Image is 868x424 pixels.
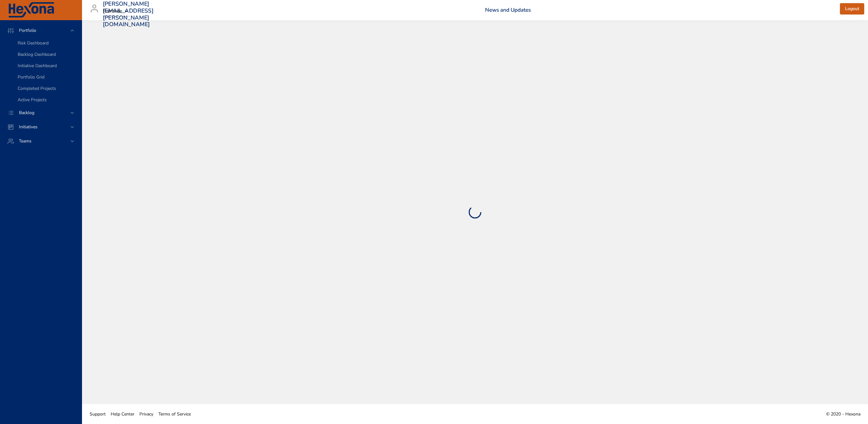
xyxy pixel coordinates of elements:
a: Terms of Service [156,407,193,421]
span: Portfolio Grid [18,74,44,80]
a: Support [87,407,108,421]
span: Risk Dashboard [18,40,49,46]
span: Help Center [111,411,134,417]
span: Backlog [14,110,39,116]
button: Logout [840,3,864,15]
a: News and Updates [485,6,531,14]
span: Teams [14,138,37,144]
span: Backlog Dashboard [18,51,56,57]
div: Raintree [103,6,130,16]
a: Help Center [108,407,137,421]
span: Support [90,411,106,417]
span: Initiatives [14,124,43,130]
span: Logout [845,5,859,13]
span: Active Projects [18,97,47,103]
span: Portfolio [14,27,41,33]
span: Initiative Dashboard [18,63,57,69]
span: Terms of Service [158,411,191,417]
span: Completed Projects [18,85,56,91]
span: Privacy [139,411,153,417]
h3: [PERSON_NAME][EMAIL_ADDRESS][PERSON_NAME][DOMAIN_NAME] [103,1,154,28]
img: Hexona [8,2,55,18]
span: © 2020 - Hexona [826,411,860,417]
a: Privacy [137,407,156,421]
